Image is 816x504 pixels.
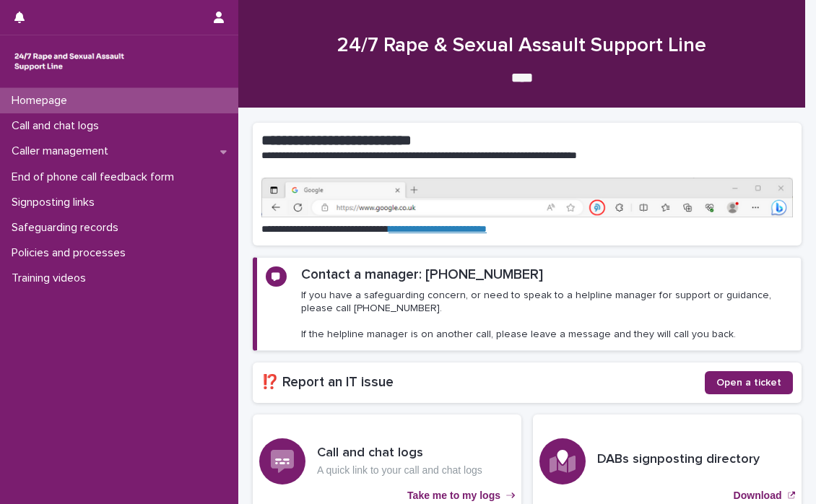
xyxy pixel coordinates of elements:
[6,144,120,158] p: Caller management
[6,246,137,260] p: Policies and processes
[301,266,543,283] h2: Contact a manager: [PHONE_NUMBER]
[6,94,79,108] p: Homepage
[734,490,782,502] p: Download
[597,452,760,468] h3: DABs signposting directory
[705,371,793,394] a: Open a ticket
[407,490,500,502] p: Take me to my logs
[317,464,482,477] p: A quick link to your call and chat logs
[12,47,127,76] img: rhQMoQhaT3yELyF149Cw
[6,221,130,235] p: Safeguarding records
[6,170,186,184] p: End of phone call feedback form
[716,378,781,388] span: Open a ticket
[261,178,793,217] img: https%3A%2F%2Fcdn.document360.io%2F0deca9d6-0dac-4e56-9e8f-8d9979bfce0e%2FImages%2FDocumentation%...
[6,196,106,209] p: Signposting links
[6,119,110,133] p: Call and chat logs
[253,34,791,58] h1: 24/7 Rape & Sexual Assault Support Line
[6,271,97,285] p: Training videos
[301,289,792,342] p: If you have a safeguarding concern, or need to speak to a helpline manager for support or guidanc...
[317,446,482,461] h3: Call and chat logs
[261,374,705,391] h2: ⁉️ Report an IT issue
